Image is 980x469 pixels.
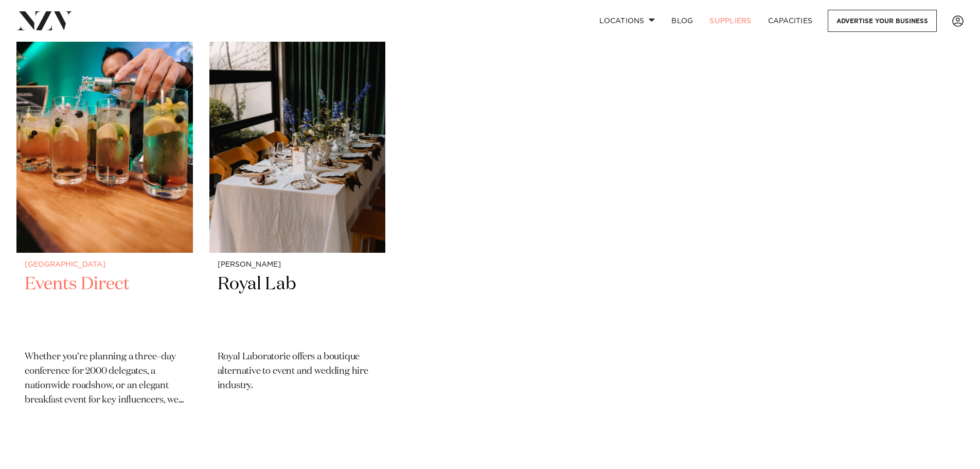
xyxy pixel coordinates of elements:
h2: Events Direct [25,273,185,342]
a: Locations [591,10,663,32]
img: nzv-logo.png [16,11,73,30]
small: [GEOGRAPHIC_DATA] [25,261,185,269]
a: Capacities [760,10,821,32]
h2: Royal Lab [218,273,378,342]
a: Advertise your business [828,10,937,32]
p: Royal Laboratorie offers a boutique alternative to event and wedding hire industry. [218,350,378,393]
a: [PERSON_NAME] Royal Lab Royal Laboratorie offers a boutique alternative to event and wedding hire... [209,16,386,428]
a: [GEOGRAPHIC_DATA] Events Direct Whether you’re planning a three–day conference for 2000 delegates... [16,16,193,428]
small: [PERSON_NAME] [218,261,378,269]
a: SUPPLIERS [701,10,759,32]
a: BLOG [663,10,701,32]
p: Whether you’re planning a three–day conference for 2000 delegates, a nationwide roadshow, or an e... [25,350,185,408]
